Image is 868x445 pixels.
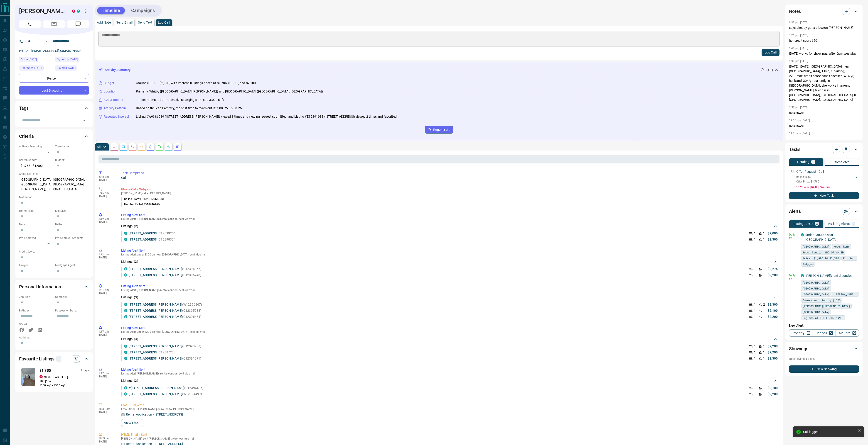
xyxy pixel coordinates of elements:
[129,237,177,242] p: (C12398334)
[55,263,89,267] p: Mortgage Agent:
[144,203,160,206] span: 4376670169
[97,145,101,148] p: All
[768,350,778,355] p: $2,200
[19,222,53,226] p: Beds:
[44,39,49,44] button: Open
[843,256,856,260] span: For Rent
[19,105,28,112] h2: Tags
[21,368,35,386] img: Favourited listing
[796,169,824,174] p: Offer Request - Call
[754,392,756,396] p: 1
[754,314,756,319] p: 1
[105,68,130,72] p: Activity Summary
[789,38,859,43] p: her credit score 650
[768,356,778,361] p: $2,300
[121,253,778,256] p: Listing Alert : - sent via email
[98,195,114,198] p: [DATE]
[789,34,808,37] p: 7:26 pm [DATE]
[794,222,813,225] p: Listing Alerts
[55,144,89,148] p: Timeframe:
[129,392,182,396] a: [STREET_ADDRESS][PERSON_NAME]
[763,356,765,361] p: 1
[834,160,850,164] p: Completed
[98,192,114,195] p: 6:46 pm
[136,81,256,85] p: Around $1,800 - $2,100, with interest in listings priced at $1,785, $1,900, and $2,100
[129,315,182,319] a: [STREET_ADDRESS][PERSON_NAME]
[129,386,203,390] p: (C12394496)
[55,158,89,162] p: Budget:
[136,106,243,111] p: Based on the lead's activity, the best time to reach out is: 4:00 PM - 5:00 PM
[121,330,778,333] p: Listing Alert : - sent via email
[98,220,114,224] p: [DATE]
[19,57,53,63] div: Wed Sep 10 2025
[137,253,188,256] span: under 2300 on near [GEOGRAPHIC_DATA]
[805,233,836,241] a: under 2300 on near [GEOGRAPHIC_DATA]
[19,74,89,83] div: Renter
[121,377,778,385] div: Listings: (2)
[21,66,42,70] span: Contacted [DATE]
[802,304,850,308] span: [PERSON_NAME][GEOGRAPHIC_DATA]
[121,222,778,230] div: Listings: (2)
[112,145,116,149] svg: Notes
[768,314,778,319] p: $2,200
[789,323,859,328] p: New Alert:
[126,412,183,417] p: Rental Application - [STREET_ADDRESS]
[98,407,114,411] p: 10:31 am
[121,372,778,375] p: Listing Alert : - sent via email
[121,367,778,372] p: Listing Alert Sent
[39,368,51,373] p: $1,785
[754,273,756,277] p: 1
[124,303,127,306] div: condos.ca
[754,302,756,307] p: 1
[796,185,859,189] p: 10:25 a.m. [DATE] - Overdue
[121,437,778,440] p: [PERSON_NAME] sent [PERSON_NAME] the following email
[789,6,859,17] div: Notes
[789,208,801,215] h2: Alerts
[116,21,133,24] p: Send Email
[124,351,127,354] div: condos.ca
[796,175,819,180] p: E12391988
[19,158,53,162] p: Search Range:
[124,267,127,270] div: condos.ca
[802,316,844,320] span: Englemount | [PERSON_NAME]
[19,131,89,142] div: Criteria
[121,337,138,341] p: Listings: ( 3 )
[121,259,138,264] p: Listings: ( 2 )
[121,378,138,383] p: Listings: ( 2 )
[803,430,856,434] div: Call logged
[138,21,152,24] p: Send Text
[98,440,114,443] p: [DATE]
[763,273,765,277] p: 1
[763,344,765,349] p: 1
[158,21,170,24] p: Log Call
[19,281,89,292] div: Personal Information
[55,209,89,213] p: Min Size:
[19,7,65,15] h1: [PERSON_NAME]
[129,238,157,241] a: [STREET_ADDRESS]
[99,66,779,74] div: Activity Summary[DATE]
[137,289,177,292] span: [PERSON_NAME]'s rental condos
[19,263,53,267] p: Lawyer:
[765,68,773,72] p: [DATE]
[44,375,68,379] p: [STREET_ADDRESS]
[768,392,778,396] p: $2,200
[789,47,808,50] p: 3:41 pm [DATE]
[129,344,201,349] p: (C12393707)
[121,258,778,266] div: Listings: (2)
[121,192,778,195] p: [PERSON_NAME] called [PERSON_NAME]
[19,367,89,387] a: Favourited listing$1,7852 daysproperty.ca[STREET_ADDRESS]1BD |1BA1100 sqft - 1500 sqft
[129,344,182,348] a: [STREET_ADDRESS][PERSON_NAME]
[19,133,34,140] h2: Criteria
[25,49,28,53] svg: Email Valid
[789,357,859,361] p: No showings booked
[55,295,89,299] p: Company:
[124,273,127,277] div: condos.ca
[121,335,778,343] div: Listings: (3)
[58,356,60,361] p: 1
[39,383,89,387] p: 1100 sqft - 1500 sqft
[158,145,161,149] svg: Requests
[121,175,778,180] p: Call
[167,145,170,149] svg: Opportunities
[789,233,798,237] p: Daily
[789,64,859,102] p: [DATE], [DATE], [GEOGRAPHIC_DATA], near [GEOGRAPHIC_DATA], 1 bed, 1 parking, 2200max, credit scor...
